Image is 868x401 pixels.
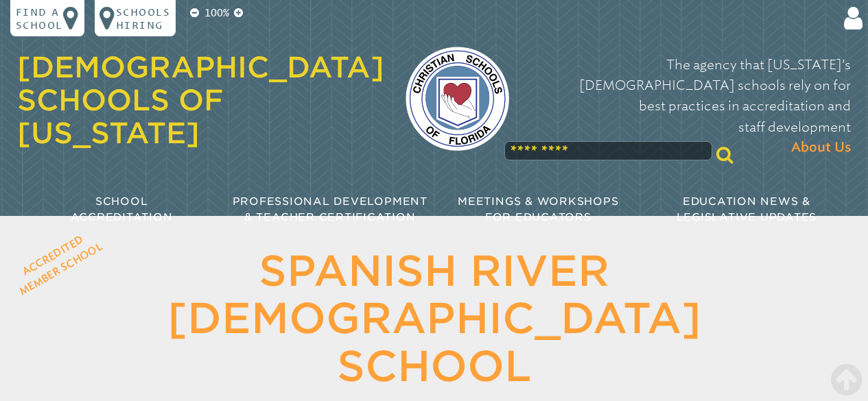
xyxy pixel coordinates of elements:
[17,50,384,150] a: [DEMOGRAPHIC_DATA] Schools of [US_STATE]
[71,195,173,223] span: School Accreditation
[458,195,618,223] span: Meetings & Workshops for Educators
[116,5,171,32] p: Schools Hiring
[530,55,851,159] p: The agency that [US_STATE]’s [DEMOGRAPHIC_DATA] schools rely on for best practices in accreditati...
[406,47,510,151] img: csf-logo-web-colors.png
[233,195,427,223] span: Professional Development & Teacher Certification
[791,138,851,158] span: About Us
[677,195,817,223] span: Education News & Legislative Updates
[16,5,63,32] p: Find a school
[202,5,232,21] p: 100%
[99,247,769,391] h1: Spanish River [DEMOGRAPHIC_DATA] School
